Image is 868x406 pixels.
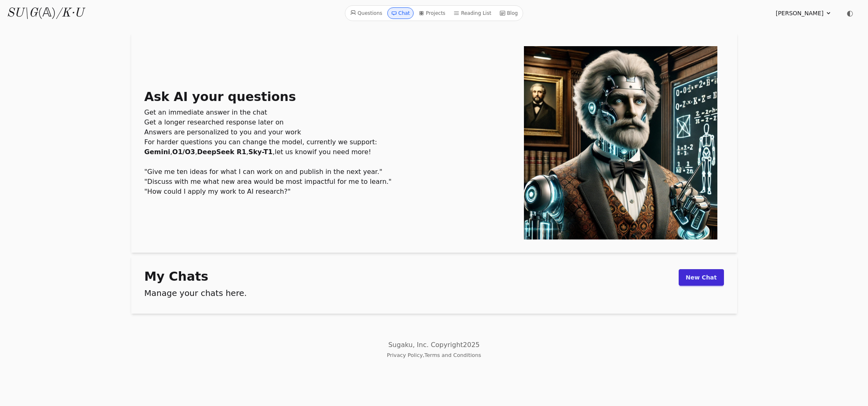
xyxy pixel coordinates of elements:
a: Reading List [450,7,495,19]
li: "Discuss with me what new area would be most impactful for me to learn." [144,177,524,187]
b: Sky-T1 [248,148,272,156]
small: , [387,352,481,358]
summary: [PERSON_NAME] [776,9,832,17]
li: Answers are personalized to you and your work [144,127,524,137]
span: ◐ [847,9,853,17]
b: Gemini [144,148,170,156]
li: "How could I apply my work to AI research?" [144,187,524,197]
a: Terms and Conditions [424,352,481,358]
a: Questions [347,7,386,19]
span: 2025 [463,341,480,349]
i: SU\G [7,7,38,19]
img: Chat Logo [524,46,717,239]
button: ◐ [842,5,858,21]
li: Get an immediate answer in the chat [144,108,524,117]
h2: Manage your chats here. [144,287,247,299]
a: Blog [496,7,521,19]
b: DeepSeek R1 [197,148,246,156]
i: /K·U [56,7,84,19]
b: O1/O3 [172,148,195,156]
a: let us know [275,148,312,156]
a: Projects [415,7,449,19]
li: For harder questions you can change the model, currently we support: [144,137,524,147]
h1: My Chats [144,269,247,284]
li: Get a longer researched response later on [144,117,524,127]
a: Privacy Policy [387,352,423,358]
h1: Ask AI your questions [144,89,524,104]
a: SU\G(𝔸)/K·U [7,6,84,21]
a: New Chat [679,269,724,286]
a: Chat [387,7,414,19]
li: "Give me ten ideas for what I can work on and publish in the next year." [144,167,524,177]
li: , , , , if you need more! [144,147,524,157]
span: [PERSON_NAME] [776,9,824,17]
